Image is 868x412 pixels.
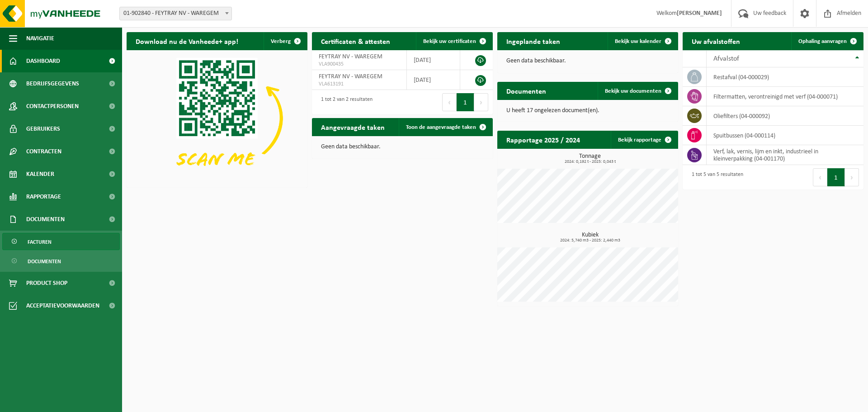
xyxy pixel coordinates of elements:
[813,168,827,186] button: Previous
[798,38,847,44] span: Ophaling aanvragen
[707,87,863,106] td: filtermatten, verontreinigd met verf (04-000071)
[316,92,373,112] div: 1 tot 2 van 2 resultaten
[611,131,677,149] a: Bekijk rapportage
[407,70,460,90] td: [DATE]
[497,32,569,50] h2: Ingeplande taken
[26,272,67,294] span: Product Shop
[474,93,488,111] button: Next
[127,32,247,50] h2: Download nu de Vanheede+ app!
[2,233,120,250] a: Facturen
[26,27,54,50] span: Navigatie
[502,238,678,243] span: 2024: 5,740 m3 - 2025: 2,440 m3
[713,55,739,62] span: Afvalstof
[502,153,678,164] h3: Tonnage
[319,73,382,80] span: FEYTRAY NV - WAREGEM
[26,163,54,185] span: Kalender
[687,167,743,187] div: 1 tot 5 van 5 resultaten
[321,144,484,150] p: Geen data beschikbaar.
[319,81,400,88] span: VLA613191
[264,32,307,50] button: Verberg
[605,88,661,94] span: Bekijk uw documenten
[683,32,749,50] h2: Uw afvalstoffen
[502,232,678,243] h3: Kubiek
[608,32,677,50] a: Bekijk uw kalender
[457,93,474,111] button: 1
[497,82,555,99] h2: Documenten
[707,67,863,87] td: restafval (04-000029)
[26,208,65,231] span: Documenten
[28,233,52,251] span: Facturen
[506,58,669,64] p: Geen data beschikbaar.
[319,53,382,60] span: FEYTRAY NV - WAREGEM
[791,32,863,50] a: Ophaling aanvragen
[28,253,61,270] span: Documenten
[399,118,492,136] a: Toon de aangevraagde taken
[26,95,79,118] span: Contactpersonen
[119,7,232,20] span: 01-902840 - FEYTRAY NV - WAREGEM
[423,38,476,44] span: Bekijk uw certificaten
[442,93,457,111] button: Previous
[26,118,60,140] span: Gebruikers
[502,160,678,164] span: 2024: 0,192 t - 2025: 0,043 t
[407,50,460,70] td: [DATE]
[416,32,492,50] a: Bekijk uw certificaten
[707,106,863,126] td: oliefilters (04-000092)
[506,108,669,114] p: U heeft 17 ongelezen document(en).
[26,72,79,95] span: Bedrijfsgegevens
[312,32,399,50] h2: Certificaten & attesten
[26,140,61,163] span: Contracten
[26,294,99,317] span: Acceptatievoorwaarden
[707,126,863,145] td: spuitbussen (04-000114)
[845,168,859,186] button: Next
[312,118,394,136] h2: Aangevraagde taken
[707,145,863,165] td: verf, lak, vernis, lijm en inkt, industrieel in kleinverpakking (04-001170)
[598,82,677,100] a: Bekijk uw documenten
[120,7,231,20] span: 01-902840 - FEYTRAY NV - WAREGEM
[677,10,722,17] strong: [PERSON_NAME]
[497,131,589,148] h2: Rapportage 2025 / 2024
[26,185,61,208] span: Rapportage
[26,50,60,72] span: Dashboard
[406,124,476,130] span: Toon de aangevraagde taken
[615,38,661,44] span: Bekijk uw kalender
[271,38,291,44] span: Verberg
[827,168,845,186] button: 1
[319,61,400,68] span: VLA900435
[2,252,120,270] a: Documenten
[127,50,307,186] img: Download de VHEPlus App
